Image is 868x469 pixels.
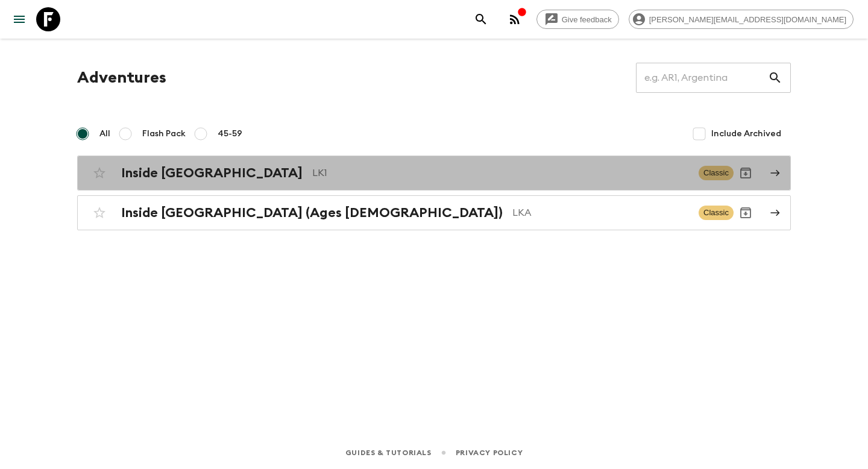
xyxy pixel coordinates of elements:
span: [PERSON_NAME][EMAIL_ADDRESS][DOMAIN_NAME] [643,15,853,24]
a: Privacy Policy [456,446,523,459]
span: 45-59 [218,128,242,140]
h1: Adventures [77,66,166,90]
button: menu [7,7,31,31]
span: Flash Pack [142,128,186,140]
h2: Inside [GEOGRAPHIC_DATA] [121,165,303,181]
span: Classic [699,206,734,220]
span: All [99,128,110,140]
a: Inside [GEOGRAPHIC_DATA] (Ages [DEMOGRAPHIC_DATA])LKAClassicArchive [77,195,791,230]
div: [PERSON_NAME][EMAIL_ADDRESS][DOMAIN_NAME] [629,10,854,29]
h2: Inside [GEOGRAPHIC_DATA] (Ages [DEMOGRAPHIC_DATA]) [121,205,503,221]
a: Inside [GEOGRAPHIC_DATA]LK1ClassicArchive [77,156,791,190]
p: LK1 [312,166,689,180]
a: Guides & Tutorials [345,446,432,459]
span: Include Archived [711,128,781,140]
button: search adventures [469,7,493,31]
p: LKA [512,206,689,220]
input: e.g. AR1, Argentina [636,61,768,95]
span: Give feedback [555,15,618,24]
span: Classic [699,166,734,180]
a: Give feedback [536,10,619,29]
button: Archive [734,161,758,185]
button: Archive [734,201,758,225]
